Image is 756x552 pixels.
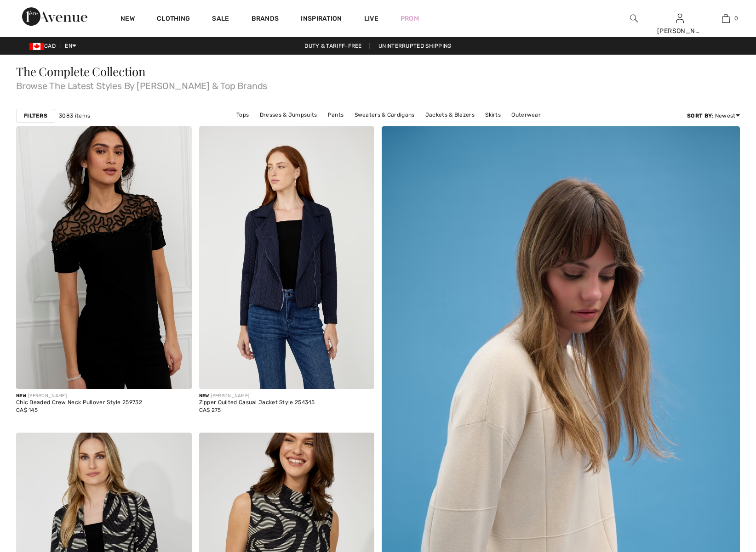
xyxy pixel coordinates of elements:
[16,126,192,389] img: Chic Beaded Crew Neck Pullover Style 259732. Black
[212,15,229,24] a: Sale
[687,113,712,119] strong: Sort By
[481,109,505,121] a: Skirts
[722,13,730,24] img: My Bag
[252,15,279,24] a: Brands
[703,13,748,24] a: 0
[157,15,190,24] a: Clothing
[199,126,375,389] img: Zipper Quilted Casual Jacket Style 254345. Navy
[16,393,26,399] span: New
[16,393,142,400] div: [PERSON_NAME]
[22,7,87,26] img: 1ère Avenue
[734,14,738,23] span: 0
[323,109,349,121] a: Pants
[401,14,419,23] a: Prom
[232,109,253,121] a: Tops
[16,400,142,406] div: Chic Beaded Crew Neck Pullover Style 259732
[421,109,479,121] a: Jackets & Blazers
[657,26,702,36] div: [PERSON_NAME]
[364,14,378,23] a: Live
[199,400,315,406] div: Zipper Quilted Casual Jacket Style 254345
[59,112,90,120] span: 3083 items
[687,112,740,120] div: : Newest
[199,407,221,413] span: CA$ 275
[507,109,545,121] a: Outerwear
[16,78,740,90] span: Browse The Latest Styles By [PERSON_NAME] & Top Brands
[29,43,44,50] img: Canadian Dollar
[199,393,315,400] div: [PERSON_NAME]
[676,13,684,24] img: My Info
[630,13,638,24] img: search the website
[350,109,419,121] a: Sweaters & Cardigans
[65,43,76,49] span: EN
[24,112,47,120] strong: Filters
[29,43,59,49] span: CAD
[676,14,684,23] a: Sign In
[16,63,146,79] span: The Complete Collection
[120,15,135,24] a: New
[16,407,38,413] span: CA$ 145
[255,109,322,121] a: Dresses & Jumpsuits
[301,15,342,24] span: Inspiration
[199,393,209,399] span: New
